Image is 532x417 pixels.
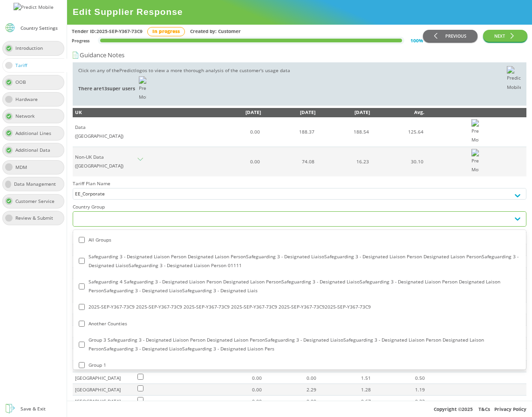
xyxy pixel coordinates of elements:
img: Predict Mobile [507,66,521,102]
div: Safeguarding 4 Safeguarding 3 - Designated Liaison Person Designated Laison PersonSafeguarding 3 ... [79,277,520,295]
td: 188.54 [315,117,370,147]
td: [GEOGRAPHIC_DATA] [73,256,136,268]
span: There are 13 super users [78,85,138,92]
div: MDM [15,163,33,172]
div: Progress [72,36,89,45]
td: 125.64 [370,117,424,147]
td: [GEOGRAPHIC_DATA] [73,361,136,372]
div: Click on any of the Predict logos to view a more thorough analysis of the customer's usage data [78,66,507,102]
img: Predict Mobile [471,118,480,145]
td: 188.37 [261,117,315,147]
td: [GEOGRAPHIC_DATA] [73,337,136,349]
div: [DATE] [206,108,261,117]
a: T&Cs [478,406,490,412]
div: Country Settings [20,26,58,30]
div: EE_Corporate [75,189,524,198]
div: Data Management [14,180,61,188]
td: 1.19 [372,384,426,396]
button: PREVIOUS [423,30,477,42]
td: [GEOGRAPHIC_DATA] [73,268,136,279]
td: 1.51 [317,372,372,384]
td: [GEOGRAPHIC_DATA] [73,384,136,396]
td: [GEOGRAPHIC_DATA] [73,314,136,326]
div: Group 3 Safeguarding 3 - Designated Liaison Person Designated Laison PersonSafeguarding 3 - Desig... [79,336,520,353]
div: In progress [147,27,185,36]
td: 0.00 [206,147,261,176]
div: Additional Lines [15,129,57,138]
td: [GEOGRAPHIC_DATA] [73,326,136,337]
div: Introduction [15,44,48,53]
td: 16.23 [315,147,370,176]
td: [GEOGRAPHIC_DATA] [73,349,136,361]
td: 0.67 [317,396,372,407]
td: Total [73,233,136,244]
div: Additional Data [15,146,56,155]
td: 0.00 [208,372,263,384]
td: 0.00 [263,396,317,407]
h4: Tariff Plan Name [73,179,526,188]
div: Group 1 [79,361,520,370]
div: All Groups [79,235,520,244]
td: US / [GEOGRAPHIC_DATA] [73,303,136,314]
td: 0.00 [263,372,317,384]
div: Network [15,112,40,121]
div: 2025-SEP-Y367-73C9 2025-SEP-Y367-73C9 2025-SEP-Y367-73C9 2025-SEP-Y367-73C9 2025-SEP-Y367-73C9202... [79,303,520,311]
div: [DATE] [261,108,315,117]
td: 0.50 [372,372,426,384]
td: [GEOGRAPHIC_DATA] [73,279,136,291]
div: Review & Submit [15,214,59,222]
div: OOB [15,78,32,87]
div: Tariff [15,61,33,70]
div: Avg. [370,108,424,117]
td: 30.10 [370,147,424,176]
div: UK [75,108,136,117]
td: Non-UK Data ([GEOGRAPHIC_DATA]) [73,147,136,176]
td: [GEOGRAPHIC_DATA] [73,396,136,407]
td: 0.00 [208,384,263,396]
div: Another Counties [79,319,520,328]
div: Hardware [15,95,43,104]
button: NEXT [483,30,527,42]
td: Data ([GEOGRAPHIC_DATA]) [73,117,136,147]
div: Tender ID: 2025-SEP-Y367-73C9 Created by: Customer [72,27,423,36]
td: [GEOGRAPHIC_DATA] [73,291,136,303]
td: [GEOGRAPHIC_DATA] [73,372,136,384]
div: Customer Service [15,197,60,206]
a: Privacy Policy [494,406,526,412]
div: Safeguarding 3 - Designated Liaison Person Designated Laison PersonSafeguarding 3 - Designated Li... [79,252,520,270]
div: Save & Exit [20,404,46,413]
h4: Country Group [73,202,526,211]
img: Predict Mobile [471,148,480,175]
div: Copyright © 2025 [67,401,532,417]
td: 0.00 [206,117,261,147]
div: Guidance Notes [73,51,526,60]
div: [DATE] [315,108,370,117]
td: 1.28 [317,384,372,396]
td: 0.22 [372,396,426,407]
td: [GEOGRAPHIC_DATA] [73,244,136,256]
img: Predict Mobile [14,3,54,12]
div: 100 % [410,36,423,45]
td: 2.29 [263,384,317,396]
td: 74.08 [261,147,315,176]
td: 0.00 [208,396,263,407]
img: Predict Mobile [138,75,147,102]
